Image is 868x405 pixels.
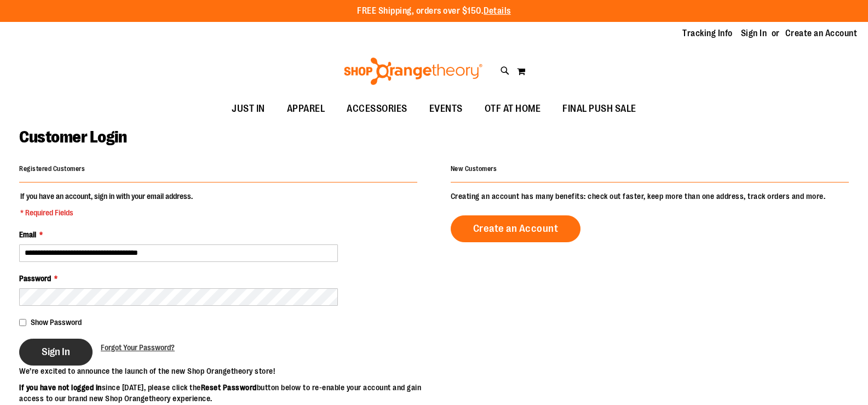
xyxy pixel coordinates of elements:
a: JUST IN [221,96,276,122]
a: FINAL PUSH SALE [551,96,647,122]
a: Tracking Info [682,27,733,39]
p: Creating an account has many benefits: check out faster, keep more than one address, track orders... [451,191,849,202]
a: Forgot Your Password? [101,342,175,353]
legend: If you have an account, sign in with your email address. [19,191,194,218]
span: EVENTS [429,96,463,121]
button: Sign In [19,339,93,366]
a: EVENTS [418,96,474,122]
span: Password [19,274,51,283]
span: FINAL PUSH SALE [562,96,636,121]
strong: Reset Password [201,383,257,392]
span: APPAREL [287,96,325,121]
span: JUST IN [232,96,265,121]
a: OTF AT HOME [474,96,552,122]
a: APPAREL [276,96,336,122]
span: Forgot Your Password? [101,343,175,352]
a: ACCESSORIES [336,96,418,122]
a: Create an Account [451,215,581,242]
a: Details [484,6,511,16]
p: since [DATE], please click the button below to re-enable your account and gain access to our bran... [19,382,434,404]
span: Customer Login [19,128,127,146]
a: Create an Account [785,27,858,39]
span: Create an Account [473,223,559,235]
p: We’re excited to announce the launch of the new Shop Orangetheory store! [19,366,434,377]
span: Sign In [42,346,70,358]
span: OTF AT HOME [485,96,541,121]
a: Sign In [741,27,767,39]
strong: New Customers [451,165,497,173]
p: FREE Shipping, orders over $150. [357,5,511,18]
strong: Registered Customers [19,165,85,173]
strong: If you have not logged in [19,383,102,392]
img: Shop Orangetheory [342,58,484,85]
span: * Required Fields [20,207,193,218]
span: ACCESSORIES [347,96,407,121]
span: Email [19,230,36,239]
span: Show Password [31,318,82,327]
